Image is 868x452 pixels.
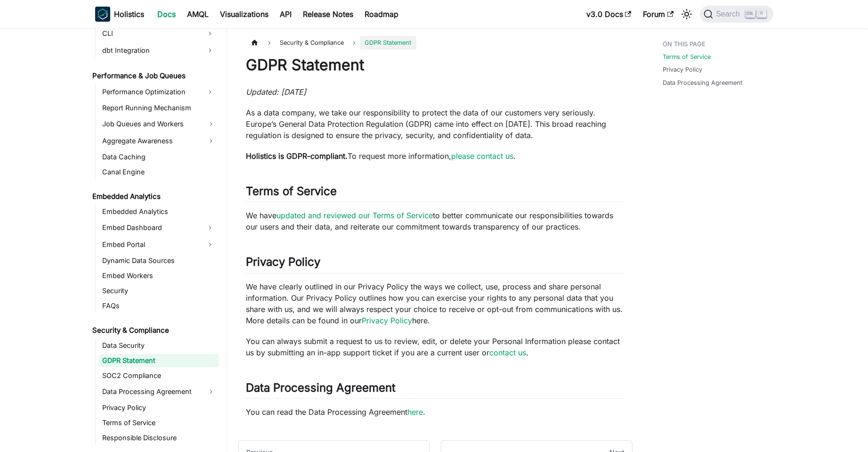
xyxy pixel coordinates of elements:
a: SOC2 Compliance [99,369,219,382]
a: Embedded Analytics [99,205,219,218]
b: Holistics [114,8,144,20]
a: Data Processing Agreement [663,78,742,87]
a: Embedded Analytics [89,190,219,203]
p: You can always submit a request to us to review, edit, or delete your Personal Information please... [246,336,625,358]
button: Expand sidebar category 'Embed Dashboard' [202,220,219,235]
a: Home page [246,36,264,49]
nav: Breadcrumbs [246,36,625,49]
a: updated and reviewed our Terms of Service [276,211,433,220]
a: Responsible Disclosure [99,431,219,444]
em: Updated: [DATE] [246,87,306,97]
a: Canal Engine [99,165,219,179]
nav: Docs sidebar [86,28,227,452]
p: To request more information, . [246,150,625,162]
strong: Holistics is GDPR-compliant. [246,151,348,161]
a: Report Running Mechanism [99,101,219,115]
a: Security [99,284,219,297]
a: API [274,7,297,22]
kbd: K [757,9,766,18]
button: Search (Ctrl+K) [700,6,773,23]
a: Terms of Service [99,416,219,429]
a: dbt Integration [99,43,202,58]
a: HolisticsHolistics [95,7,144,22]
a: here [407,407,423,417]
p: We have to better communicate our responsibilities towards our users and their data, and reiterat... [246,210,625,232]
button: Expand sidebar category 'dbt Integration' [202,43,219,58]
p: We have clearly outlined in our Privacy Policy the ways we collect, use, process and share person... [246,281,625,326]
a: please contact us [451,151,513,161]
a: Dynamic Data Sources [99,254,219,267]
h2: Data Processing Agreement [246,381,625,399]
a: AMQL [181,7,214,22]
button: Expand sidebar category 'CLI' [202,26,219,41]
p: As a data company, we take our responsibility to protect the data of our customers very seriously... [246,107,625,141]
button: Switch between dark and light mode (currently light mode) [679,7,694,22]
h2: Terms of Service [246,184,625,202]
a: Embed Dashboard [99,220,202,235]
a: Data Caching [99,150,219,164]
a: Embed Portal [99,237,202,252]
a: Terms of Service [663,52,711,61]
button: Expand sidebar category 'Performance Optimization' [202,84,219,99]
a: Embed Workers [99,269,219,282]
span: Security & Compliance [275,36,349,49]
img: Holistics [95,7,110,22]
a: Forum [637,7,679,22]
a: Security & Compliance [89,324,219,337]
a: Privacy Policy [362,316,412,325]
a: Data Processing Agreement [99,384,219,399]
h1: GDPR Statement [246,56,625,74]
a: Performance Optimization [99,84,202,99]
a: Privacy Policy [663,65,702,74]
a: contact us [489,348,526,357]
a: Aggregate Awareness [99,133,219,148]
a: Release Notes [297,7,359,22]
h2: Privacy Policy [246,255,625,273]
p: You can read the Data Processing Agreement . [246,406,625,418]
a: Privacy Policy [99,401,219,414]
a: CLI [99,26,202,41]
a: Job Queues and Workers [99,116,219,131]
a: Docs [152,7,181,22]
a: Performance & Job Queues [89,69,219,82]
a: FAQs [99,299,219,312]
span: GDPR Statement [360,36,416,49]
a: GDPR Statement [99,354,219,367]
button: Expand sidebar category 'Embed Portal' [202,237,219,252]
span: Search [713,10,746,18]
a: Data Security [99,339,219,352]
a: Visualizations [214,7,274,22]
a: Roadmap [359,7,404,22]
a: v3.0 Docs [581,7,637,22]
